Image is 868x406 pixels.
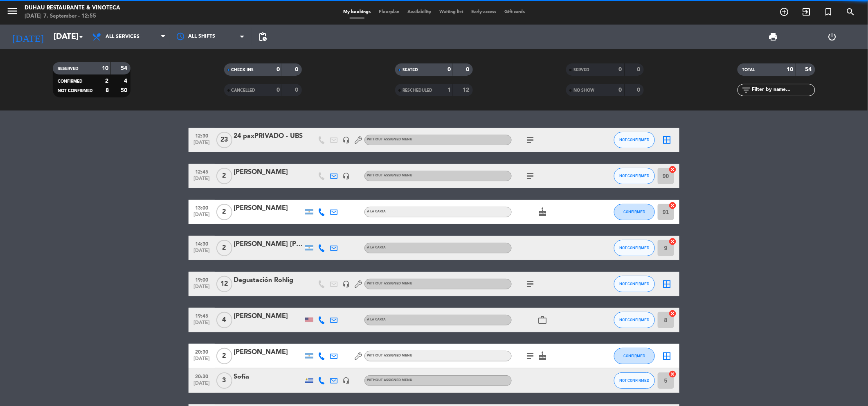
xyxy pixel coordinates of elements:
i: subject [525,279,535,289]
i: cake [537,207,547,217]
div: LOG OUT [803,25,862,49]
span: 20:30 [191,371,212,381]
div: [DATE] 7. September - 12:55 [25,12,120,20]
strong: 54 [121,65,129,71]
span: SERVED [573,68,589,72]
span: CHECK INS [232,68,254,72]
span: Without assigned menu [367,354,412,357]
span: CONFIRMED [624,354,645,358]
span: 2 [216,240,232,256]
i: headset_mic [342,172,350,180]
span: My bookings [339,10,375,14]
i: headset_mic [342,280,350,288]
span: [DATE] [191,381,212,390]
span: 2 [216,168,232,184]
span: 2 [216,204,232,220]
i: border_all [662,351,672,361]
div: Degustación Rohlig [234,275,303,286]
span: All services [106,34,139,40]
span: Without assigned menu [367,138,412,141]
span: 14:30 [191,239,212,248]
button: CONFIRMED [614,348,655,364]
i: [DATE] [6,28,49,46]
i: headset_mic [342,136,350,144]
strong: 0 [637,67,642,72]
strong: 0 [619,67,622,72]
i: search [846,7,856,17]
span: SEATED [403,68,418,72]
i: cancel [669,309,677,318]
span: Without assigned menu [367,282,412,285]
div: Duhau Restaurante & Vinoteca [25,4,120,12]
span: NOT CONFIRMED [620,378,650,383]
button: menu [6,5,18,20]
strong: 4 [124,78,129,84]
span: [DATE] [191,248,212,257]
span: TOTAL [742,68,755,72]
strong: 0 [619,87,622,93]
span: Without assigned menu [367,174,412,177]
span: NOT CONFIRMED [620,282,650,286]
strong: 10 [102,65,108,71]
span: Availability [403,10,435,14]
button: NOT CONFIRMED [614,312,655,328]
span: 19:00 [191,275,212,284]
i: exit_to_app [802,7,812,17]
div: [PERSON_NAME] [234,347,303,358]
span: CANCELLED [232,88,256,92]
i: work_outline [537,315,547,325]
span: 12:30 [191,131,212,140]
span: NOT CONFIRMED [620,318,650,322]
span: print [768,32,778,42]
span: 2 [216,348,232,364]
i: turned_in_not [824,7,834,17]
div: [PERSON_NAME] [PERSON_NAME] [234,239,303,250]
button: NOT CONFIRMED [614,240,655,256]
input: Filter by name... [751,86,815,95]
span: A LA CARTA [367,318,386,321]
span: RESERVED [58,67,79,71]
span: Floorplan [375,10,403,14]
strong: 0 [295,67,300,72]
span: Gift cards [500,10,529,14]
button: CONFIRMED [614,204,655,220]
span: 4 [216,312,232,328]
button: NOT CONFIRMED [614,276,655,292]
span: pending_actions [258,32,268,42]
span: NOT CONFIRMED [620,138,650,142]
i: cancel [669,370,677,378]
span: RESCHEDULED [403,88,432,92]
span: Early-access [467,10,500,14]
strong: 0 [277,67,280,72]
span: [DATE] [191,284,212,293]
div: Sofía [234,372,303,382]
span: 13:00 [191,203,212,212]
button: NOT CONFIRMED [614,372,655,389]
strong: 1 [447,87,451,93]
strong: 0 [277,87,280,93]
strong: 8 [106,88,109,93]
span: 12 [216,276,232,292]
button: NOT CONFIRMED [614,168,655,184]
button: NOT CONFIRMED [614,132,655,148]
span: [DATE] [191,320,212,329]
i: cancel [669,201,677,210]
strong: 2 [105,78,108,84]
span: A LA CARTA [367,210,386,213]
i: border_all [662,135,672,145]
strong: 54 [805,67,813,72]
i: subject [525,171,535,181]
span: NOT CONFIRMED [58,89,93,93]
span: Without assigned menu [367,379,412,382]
i: subject [525,135,535,145]
div: 24 paxPRIVADO - UBS [234,131,303,142]
span: [DATE] [191,176,212,185]
span: 12:45 [191,167,212,176]
i: filter_list [742,85,751,95]
span: NOT CONFIRMED [620,174,650,178]
div: [PERSON_NAME] [234,311,303,322]
strong: 0 [466,67,471,72]
span: 20:30 [191,347,212,356]
strong: 0 [295,87,300,93]
span: A LA CARTA [367,246,386,249]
